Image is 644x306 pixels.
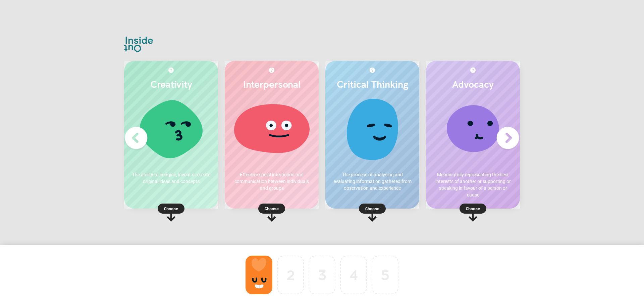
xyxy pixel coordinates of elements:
[426,205,520,212] p: Choose
[325,205,419,212] p: Choose
[370,68,375,73] img: More about Critical Thinking
[131,171,211,185] p: The ability to imagine, invent or create original ideas and concepts
[269,68,274,73] img: More about Interpersonal
[433,171,513,198] p: Meaningfully representing the best interests of another or supporting or speaking in favour of a ...
[332,171,413,191] p: The process of analysing and evaluating information gathered from observation and experience
[231,78,312,90] h2: Interpersonal
[131,78,211,90] h2: Creativity
[231,171,312,191] p: Effective social interaction and communication between individuals and groups
[124,205,218,212] p: Choose
[332,78,413,90] h2: Critical Thinking
[168,68,174,73] img: More about Creativity
[494,125,521,151] img: Next
[470,68,476,73] img: More about Advocacy
[433,78,513,90] h2: Advocacy
[123,125,150,151] img: Previous
[225,205,319,212] p: Choose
